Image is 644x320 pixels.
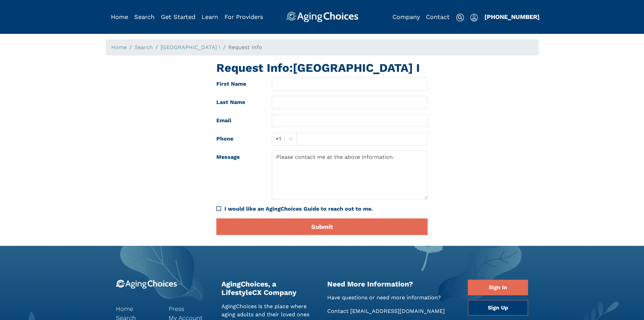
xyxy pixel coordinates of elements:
[484,13,540,20] a: [PHONE_NUMBER]
[116,304,159,313] a: Home
[470,14,478,22] img: user-icon.svg
[224,13,263,20] a: For Providers
[161,44,220,50] a: [GEOGRAPHIC_DATA] I
[221,280,317,297] h2: AgingChoices, a LifestyleCX Company
[216,61,428,75] h1: Request Info: [GEOGRAPHIC_DATA] I
[211,96,267,109] label: Last Name
[468,280,528,295] a: Sign In
[456,14,464,22] img: search-icon.svg
[211,114,267,127] label: Email
[134,12,154,22] div: Popover trigger
[468,300,528,316] a: Sign Up
[201,13,218,20] a: Learn
[211,132,267,145] label: Phone
[211,151,267,199] label: Message
[392,13,420,20] a: Company
[327,294,458,302] p: Have questions or need more information?
[327,307,458,315] p: Contact
[106,39,539,56] nav: breadcrumb
[111,13,128,20] a: Home
[211,78,267,90] label: First Name
[350,308,445,314] a: [EMAIL_ADDRESS][DOMAIN_NAME]
[228,44,262,50] span: Request Info
[327,280,458,288] h2: Need More Information?
[116,280,177,289] img: 9-logo.svg
[161,13,195,20] a: Get Started
[470,12,478,22] div: Popover trigger
[111,44,127,50] a: Home
[169,304,211,313] a: Press
[216,218,428,235] button: Submit
[134,13,154,20] a: Search
[135,44,153,50] a: Search
[224,205,428,213] div: I would like an AgingChoices Guide to reach out to me.
[272,151,428,199] textarea: Please contact me at the above information.
[426,13,450,20] a: Contact
[216,205,428,213] div: I would like an AgingChoices Guide to reach out to me.
[286,12,358,22] img: AgingChoices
